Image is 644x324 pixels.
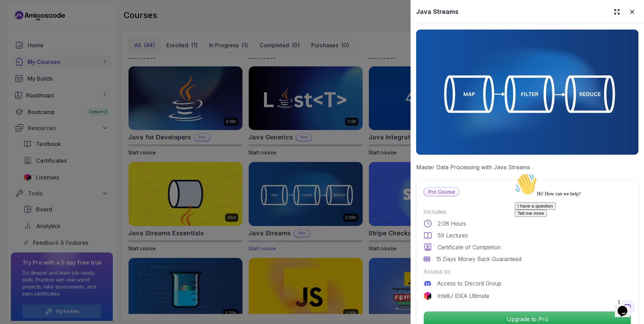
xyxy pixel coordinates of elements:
[416,163,638,171] p: Master Data Processing with Java Streams
[416,30,638,155] img: java-streams_thumbnail
[424,188,459,196] p: Pro Course
[611,6,623,18] button: Expand drawer
[423,208,631,216] p: Includes:
[615,296,637,317] iframe: chat widget
[512,170,637,293] iframe: chat widget
[3,21,69,26] span: Hi! How can we help?
[416,7,459,17] h2: Java Streams
[3,3,128,47] div: 👋Hi! How can we help?I have a questionTell me more
[438,231,468,240] p: 59 Lectures
[3,3,25,25] img: :wave:
[437,279,501,287] p: Access to Discord Group
[3,32,44,39] button: I have a question
[438,219,466,228] p: 2.08 Hours
[423,292,432,300] img: jetbrains logo
[438,243,501,251] p: Certificate of Completion
[436,255,521,263] p: 15 Days Money Back Guaranteed
[3,39,35,47] button: Tell me more
[423,267,631,276] p: Access to:
[437,292,489,300] p: IntelliJ IDEA Ultimate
